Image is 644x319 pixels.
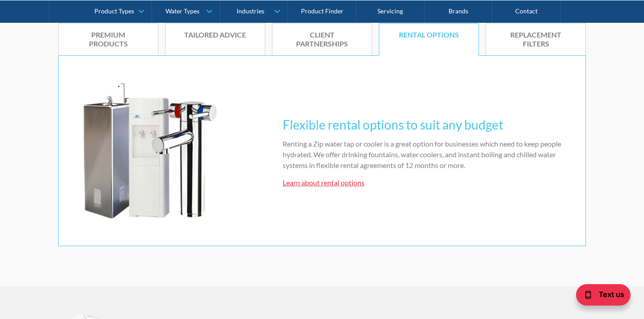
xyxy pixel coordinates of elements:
[72,30,144,49] div: Premium products
[237,7,264,15] div: Industries
[286,30,358,49] div: Client partnerships
[94,7,134,15] div: Product Types
[393,30,465,40] div: Rental options
[179,30,251,40] div: Tailored advice
[500,30,572,49] div: Replacement filters
[283,139,576,171] p: Renting a Zip water tap or cooler is a great option for businesses which need to keep people hydr...
[283,178,364,187] a: Learn about rental options
[165,7,199,15] div: Water Types
[283,115,576,134] h3: Flexible rental options to suit any budget
[572,274,644,319] iframe: podium webchat widget bubble
[68,83,233,218] img: Rental options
